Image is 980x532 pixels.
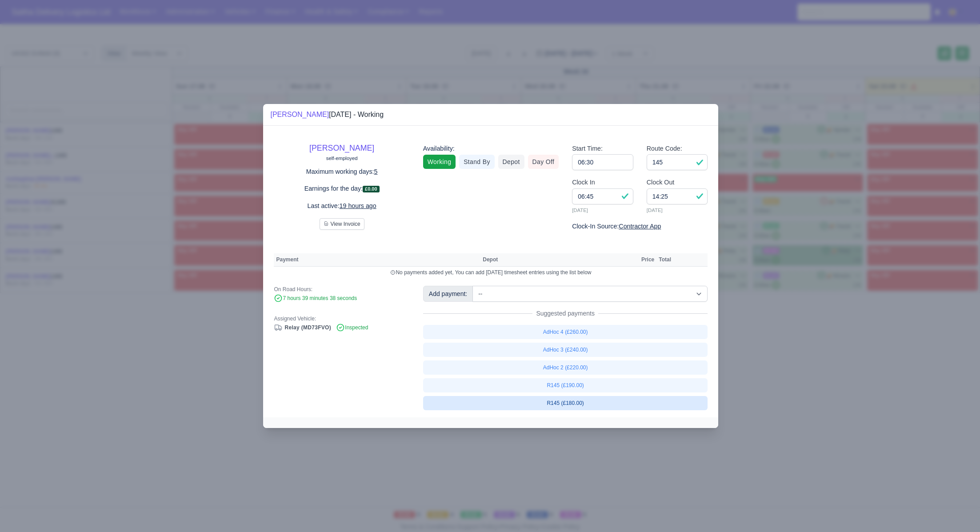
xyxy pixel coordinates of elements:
[480,253,632,267] th: Depot
[639,253,656,267] th: Price
[498,155,524,169] a: Depot
[459,155,494,169] a: Stand By
[363,186,380,192] span: £0.00
[572,177,595,188] label: Clock In
[423,378,708,392] a: R145 (£190.00)
[320,218,364,230] button: View Invoice
[423,144,559,154] div: Availability:
[274,286,409,293] div: On Road Hours:
[572,144,603,154] label: Start Time:
[647,177,675,188] label: Clock Out
[423,325,708,339] a: AdHoc 4 (£260.00)
[270,111,329,118] a: [PERSON_NAME]
[274,201,409,211] p: Last active:
[647,144,682,154] label: Route Code:
[423,286,473,302] div: Add payment:
[647,206,708,214] small: [DATE]
[340,202,376,209] u: 19 hours ago
[274,315,409,322] div: Assigned Vehicle:
[274,267,708,279] td: No payments added yet, You can add [DATE] timesheet entries using the list below
[572,206,633,214] small: [DATE]
[423,155,456,169] a: Working
[326,156,358,161] small: self-employed
[656,253,673,267] th: Total
[274,324,331,331] a: Relay (MD73FVO)
[423,343,708,357] a: AdHoc 3 (£240.00)
[532,309,598,318] span: Suggested payments
[274,184,409,194] p: Earnings for the day:
[336,324,368,331] span: Inspected
[374,168,378,175] u: 5
[619,223,661,230] u: Contractor App
[274,295,409,303] div: 7 hours 39 minutes 38 seconds
[309,144,374,152] a: [PERSON_NAME]
[423,396,708,410] a: R145 (£180.00)
[274,167,409,177] p: Maximum working days:
[528,155,559,169] a: Day Off
[274,253,480,267] th: Payment
[936,489,980,532] iframe: Chat Widget
[270,109,384,120] div: [DATE] - Working
[572,221,708,232] div: Clock-In Source:
[423,360,708,375] a: AdHoc 2 (£220.00)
